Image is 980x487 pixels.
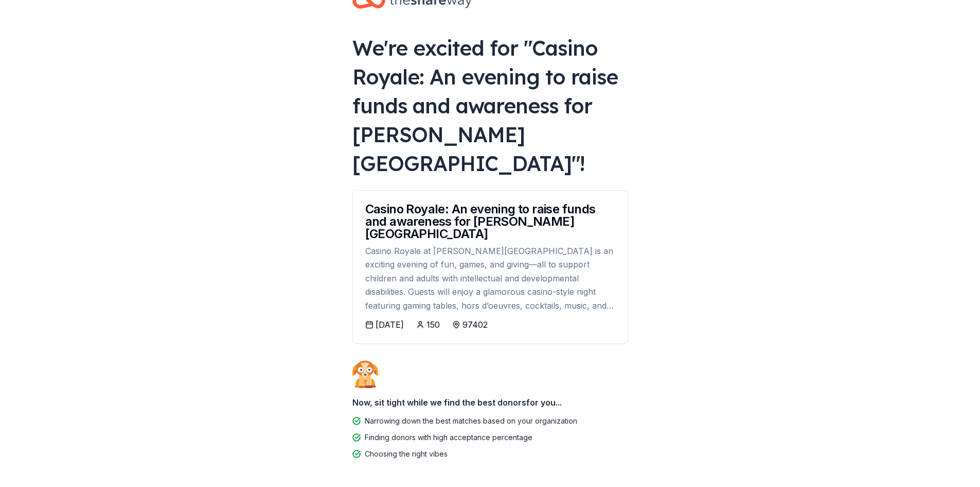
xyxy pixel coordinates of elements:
[365,244,615,312] div: Casino Royale at [PERSON_NAME][GEOGRAPHIC_DATA] is an exciting evening of fun, games, and giving—...
[352,392,628,413] div: Now, sit tight while we find the best donors for you...
[352,33,628,178] div: We're excited for " Casino Royale: An evening to raise funds and awareness for [PERSON_NAME][GEOG...
[426,318,440,331] div: 150
[365,448,448,460] div: Choosing the right vibes
[365,431,532,444] div: Finding donors with high acceptance percentage
[462,318,488,331] div: 97402
[376,318,404,331] div: [DATE]
[352,360,378,388] img: Dog waiting patiently
[365,203,615,240] div: Casino Royale: An evening to raise funds and awareness for [PERSON_NAME][GEOGRAPHIC_DATA]
[365,415,577,427] div: Narrowing down the best matches based on your organization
